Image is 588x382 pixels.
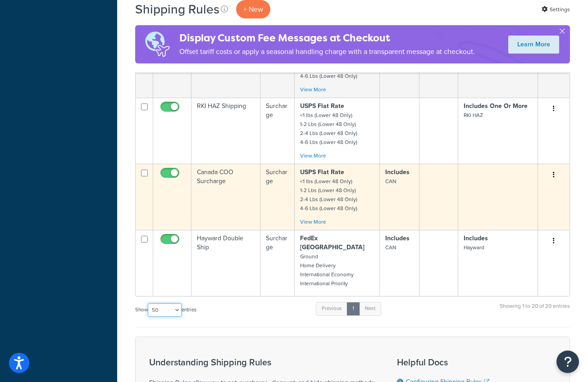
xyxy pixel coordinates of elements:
strong: Includes [385,167,410,177]
label: Show entries [135,303,196,317]
small: Hayward [464,243,484,252]
strong: Includes [385,234,410,243]
h4: Display Custom Fee Messages at Checkout [179,31,475,45]
a: Next [359,302,381,315]
td: Surcharge [260,164,295,230]
a: 1 [346,302,360,315]
td: Canada COO Surcharge [191,164,260,230]
strong: Includes [464,234,488,243]
strong: USPS Flat Rate [300,167,344,177]
small: <1 lbs (Lower 48 Only) 1-2 Lbs (Lower 48 Only) 2-4 Lbs (Lower 48 Only) 4-6 Lbs (Lower 48 Only) [300,111,357,146]
img: duties-banner-06bc72dcb5fe05cb3f9472aba00be2ae8eb53ab6f0d8bb03d382ba314ac3c341.png [135,25,179,63]
a: Learn More [508,36,559,54]
a: Previous [316,302,347,315]
td: Surcharge [260,98,295,164]
small: RKI HAZ [464,111,483,119]
strong: USPS Flat Rate [300,101,344,111]
h1: Shipping Rules [135,0,219,18]
small: CAN [385,177,396,185]
td: RKI HAZ Shipping [191,98,260,164]
small: Ground Home Delivery International Economy International Priority [300,252,354,288]
strong: Includes One Or More [464,101,528,111]
td: Surcharge [260,230,295,296]
a: View More [300,218,326,226]
h3: Understanding Shipping Rules [149,357,374,367]
p: Offset tariff costs or apply a seasonal handling charge with a transparent message at checkout. [179,45,475,58]
button: Open Resource Center [556,351,579,373]
a: View More [300,85,326,94]
select: Showentries [148,303,182,317]
small: CAN [385,243,396,252]
small: <1 lbs (Lower 48 Only) 1-2 Lbs (Lower 48 Only) 2-4 Lbs (Lower 48 Only) 4-6 Lbs (Lower 48 Only) [300,177,357,212]
a: View More [300,152,326,160]
strong: FedEx [GEOGRAPHIC_DATA] [300,234,365,252]
h3: Helpful Docs [397,357,545,367]
td: Hayward Double Ship [191,230,260,296]
div: Showing 1 to 20 of 20 entries [500,301,570,320]
a: Settings [542,3,570,16]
